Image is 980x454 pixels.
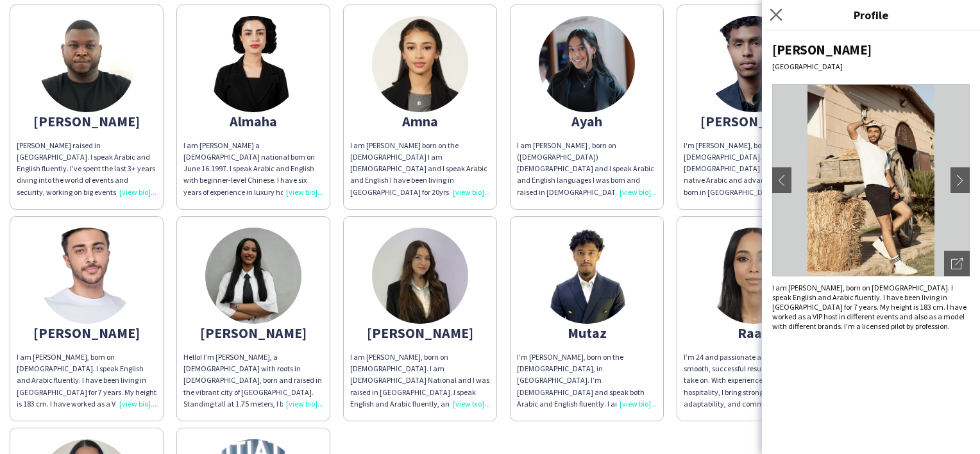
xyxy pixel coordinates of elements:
div: [PERSON_NAME] [350,327,490,339]
div: Open photos pop-in [944,251,970,276]
div: [PERSON_NAME] [772,41,970,58]
div: Raad [684,327,824,339]
h3: Profile [762,6,980,23]
img: thumb-68d16d5b05dc2.jpeg [705,228,802,324]
div: I am [PERSON_NAME] , born on ([DEMOGRAPHIC_DATA]) [DEMOGRAPHIC_DATA] and I speak Arabic and Engli... [517,140,657,198]
img: thumb-9d49ac32-8468-4eb2-b218-1366b8821a73.jpg [38,16,135,112]
div: Amna [350,115,490,127]
div: [PERSON_NAME] [17,327,156,339]
div: Mutaz [517,327,657,339]
div: I’m [PERSON_NAME], born on the [DEMOGRAPHIC_DATA], in [GEOGRAPHIC_DATA]. I’m [DEMOGRAPHIC_DATA] a... [517,351,657,410]
img: thumb-66ea8428de065.jpeg [705,16,802,112]
div: I am [PERSON_NAME] born on the [DEMOGRAPHIC_DATA] I am [DEMOGRAPHIC_DATA] and I speak Arabic and ... [350,140,490,198]
div: [GEOGRAPHIC_DATA] [772,62,970,71]
img: thumb-68cb52027a68a.jpeg [372,16,468,112]
img: thumb-5dea5593-4836-443e-8372-c69c8701c467.png [205,16,301,112]
img: thumb-0c99f086-efba-4e05-a457-4246f39b963a.jpg [205,228,301,324]
div: Hello! I’m [PERSON_NAME], a [DEMOGRAPHIC_DATA] with roots in [DEMOGRAPHIC_DATA], born and raised ... [183,351,323,410]
div: I am [PERSON_NAME], born on [DEMOGRAPHIC_DATA]. I speak English and Arabic fluently. I have been ... [772,283,970,331]
div: I am [PERSON_NAME], born on [DEMOGRAPHIC_DATA]. I speak English and Arabic fluently. I have been ... [17,351,156,410]
div: [PERSON_NAME] [17,115,156,127]
div: [PERSON_NAME] raised in [GEOGRAPHIC_DATA]. I speak Arabic and English fluently. I’ve spent the la... [17,140,156,198]
div: I’m 24 and passionate about delivering smooth, successful results in every role I take on. With e... [684,351,824,410]
div: I'm [PERSON_NAME], born on [DEMOGRAPHIC_DATA]. I am [DEMOGRAPHIC_DATA] and I speak fluent native ... [684,140,824,198]
img: thumb-c862469f-fc06-4f1e-af3d-2b8e6a07bb09.jpg [539,16,635,112]
img: thumb-68c093c671250.jpeg [539,228,635,324]
div: [PERSON_NAME] [684,115,824,127]
div: I am [PERSON_NAME], born on [DEMOGRAPHIC_DATA]. I am [DEMOGRAPHIC_DATA] National and I was raised... [350,351,490,410]
img: thumb-68af201b42f64.jpeg [372,228,468,324]
div: Ayah [517,115,657,127]
div: [PERSON_NAME] [183,327,323,339]
img: Crew avatar or photo [772,84,970,276]
div: Almaha [183,115,323,127]
img: thumb-9e882183-ba0c-497a-86f9-db893e2c1540.png [38,228,135,324]
div: I am [PERSON_NAME] a [DEMOGRAPHIC_DATA] national born on June 16.1997. I speak Arabic and English... [183,140,323,198]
